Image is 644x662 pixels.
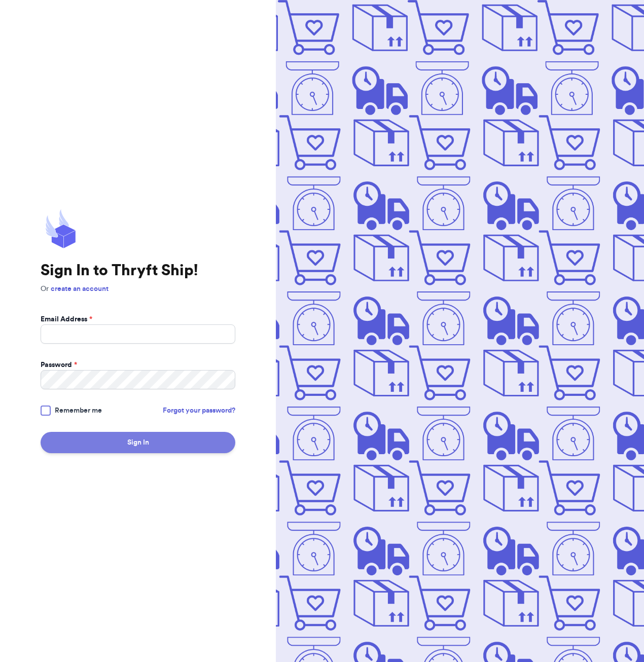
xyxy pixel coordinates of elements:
[41,314,92,324] label: Email Address
[41,360,77,370] label: Password
[41,432,235,453] button: Sign In
[41,262,235,280] h1: Sign In to Thryft Ship!
[51,285,109,292] a: create an account
[55,406,102,416] span: Remember me
[163,406,235,416] a: Forgot your password?
[41,284,235,294] p: Or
